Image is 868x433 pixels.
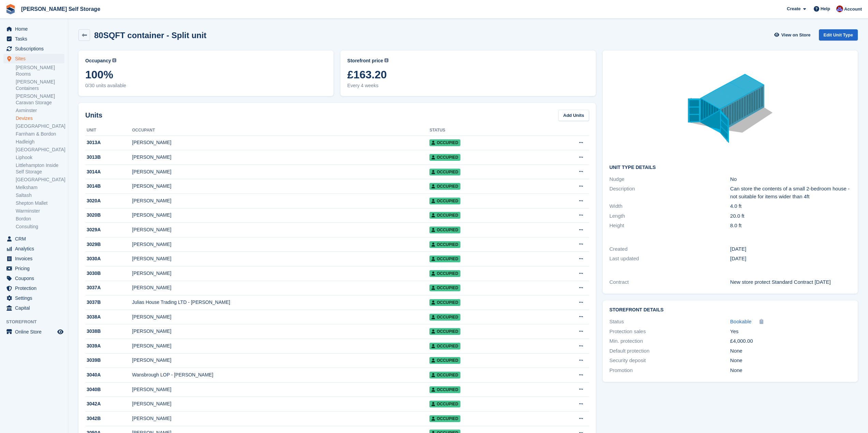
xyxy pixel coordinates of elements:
[429,198,460,204] span: Occupied
[132,255,429,262] div: [PERSON_NAME]
[16,131,64,137] a: Farnham & Bordon
[85,183,132,190] div: 3014B
[429,227,460,233] span: Occupied
[56,328,64,336] a: Preview store
[15,24,56,34] span: Home
[429,314,460,321] span: Occupied
[15,274,56,283] span: Coupons
[730,347,851,355] div: None
[730,255,851,263] div: [DATE]
[132,313,429,321] div: [PERSON_NAME]
[429,415,460,422] span: Occupied
[85,139,132,146] div: 3013A
[347,68,589,81] span: £163.20
[15,303,56,313] span: Capital
[85,328,132,335] div: 3038B
[15,244,56,253] span: Analytics
[132,342,429,350] div: [PERSON_NAME]
[384,58,388,62] img: icon-info-grey-7440780725fd019a000dd9b08b2336e03edf1995a4989e88bcd33f0948082b44.svg
[132,154,429,161] div: [PERSON_NAME]
[609,255,730,263] div: Last updated
[730,318,752,326] a: Bookable
[16,184,64,191] a: Melksham
[85,400,132,407] div: 3042A
[3,264,64,273] a: menu
[3,274,64,283] a: menu
[730,202,851,210] div: 4.0 ft
[85,371,132,378] div: 3040A
[429,372,460,378] span: Occupied
[609,347,730,355] div: Default protection
[16,223,64,230] a: Consulting
[16,192,64,199] a: Saltash
[16,146,64,153] a: [GEOGRAPHIC_DATA]
[429,270,460,277] span: Occupied
[3,234,64,244] a: menu
[679,57,781,159] img: 80sqft.png
[85,57,111,64] span: Occupancy
[85,270,132,277] div: 3030B
[15,264,56,273] span: Pricing
[85,357,132,364] div: 3039B
[132,400,429,407] div: [PERSON_NAME]
[730,278,851,286] div: New store protect Standard Contract [DATE]
[844,6,862,13] span: Account
[347,82,589,89] span: Every 4 weeks
[15,44,56,53] span: Subscriptions
[730,367,851,374] div: None
[347,57,383,64] span: Storefront price
[730,245,851,253] div: [DATE]
[16,176,64,183] a: [GEOGRAPHIC_DATA]
[132,125,429,136] th: Occupant
[609,245,730,253] div: Created
[85,197,132,204] div: 3020A
[429,256,460,262] span: Occupied
[112,58,116,62] img: icon-info-grey-7440780725fd019a000dd9b08b2336e03edf1995a4989e88bcd33f0948082b44.svg
[429,183,460,190] span: Occupied
[16,216,64,222] a: Bordon
[3,327,64,337] a: menu
[94,31,206,40] h2: 80SQFT container - Split unit
[3,303,64,313] a: menu
[132,241,429,248] div: [PERSON_NAME]
[609,165,851,170] h2: Unit Type details
[609,278,730,286] div: Contract
[85,168,132,175] div: 3014A
[429,328,460,335] span: Occupied
[85,82,327,89] span: 0/30 units available
[85,284,132,291] div: 3037A
[429,154,460,161] span: Occupied
[85,212,132,219] div: 3020B
[85,342,132,350] div: 3039A
[3,34,64,44] a: menu
[85,386,132,393] div: 3040B
[787,5,800,12] span: Create
[85,299,132,306] div: 3037B
[3,254,64,263] a: menu
[730,212,851,220] div: 20.0 ft
[429,343,460,350] span: Occupied
[429,386,460,393] span: Occupied
[429,125,545,136] th: Status
[609,202,730,210] div: Width
[609,337,730,345] div: Min. protection
[132,357,429,364] div: [PERSON_NAME]
[16,208,64,214] a: Warminster
[774,29,813,41] a: View on Store
[16,107,64,114] a: Axminster
[132,139,429,146] div: [PERSON_NAME]
[730,175,851,183] div: No
[15,283,56,293] span: Protection
[558,110,589,121] a: Add Units
[16,123,64,129] a: [GEOGRAPHIC_DATA]
[15,54,56,63] span: Sites
[836,5,843,12] img: Tim Brant-Coles
[3,283,64,293] a: menu
[132,299,429,306] div: Julias House Trading LTD - [PERSON_NAME]
[15,293,56,303] span: Settings
[609,212,730,220] div: Length
[16,79,64,92] a: [PERSON_NAME] Containers
[730,328,851,336] div: Yes
[609,357,730,365] div: Security deposit
[3,24,64,34] a: menu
